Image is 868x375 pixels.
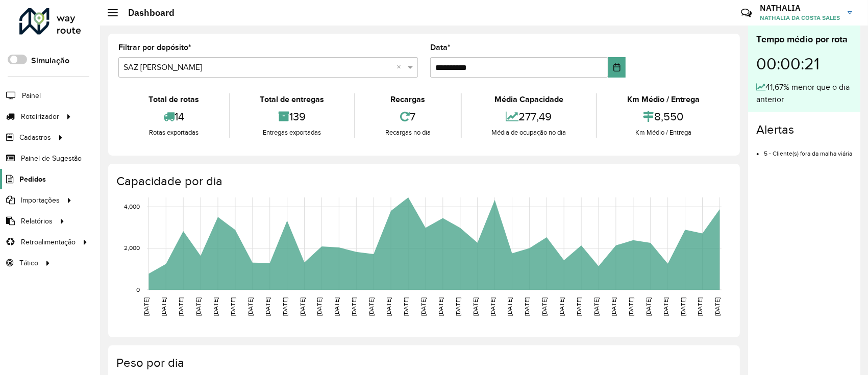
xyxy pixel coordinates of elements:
[714,297,721,316] text: [DATE]
[735,2,757,24] a: Contato Rápido
[368,297,375,316] text: [DATE]
[118,41,191,54] label: Filtrar por depósito
[608,57,626,78] button: Choose Date
[195,297,202,316] text: [DATE]
[437,297,444,316] text: [DATE]
[489,297,496,316] text: [DATE]
[558,297,565,316] text: [DATE]
[610,297,617,316] text: [DATE]
[116,174,730,189] h4: Capacidade por dia
[19,174,46,185] span: Pedidos
[121,128,227,138] div: Rotas exportadas
[464,93,594,106] div: Média Capacidade
[31,55,69,67] label: Simulação
[662,297,669,316] text: [DATE]
[430,41,451,54] label: Data
[396,61,405,73] span: Clear all
[524,297,531,316] text: [DATE]
[420,297,427,316] text: [DATE]
[21,195,60,206] span: Importações
[21,237,76,247] span: Retroalimentação
[247,297,254,316] text: [DATE]
[212,297,219,316] text: [DATE]
[299,297,306,316] text: [DATE]
[760,13,840,22] span: NATHALIA DA COSTA SALES
[403,297,409,316] text: [DATE]
[178,297,184,316] text: [DATE]
[600,106,727,128] div: 8,550
[233,93,352,106] div: Total de entregas
[351,297,357,316] text: [DATE]
[282,297,288,316] text: [DATE]
[756,33,852,46] div: Tempo médio por rota
[756,122,852,137] h4: Alertas
[628,297,634,316] text: [DATE]
[600,128,727,138] div: Km Médio / Entrega
[333,297,340,316] text: [DATE]
[233,106,352,128] div: 139
[21,216,53,227] span: Relatórios
[160,297,167,316] text: [DATE]
[21,111,59,122] span: Roteirizador
[756,81,852,106] div: 41,67% menor que o dia anterior
[593,297,600,316] text: [DATE]
[472,297,479,316] text: [DATE]
[121,106,227,128] div: 14
[19,132,51,143] span: Cadastros
[124,203,140,210] text: 4,000
[764,141,852,158] li: 5 - Cliente(s) fora da malha viária
[116,356,730,370] h4: Peso por dia
[19,258,38,268] span: Tático
[464,106,594,128] div: 277,49
[600,93,727,106] div: Km Médio / Entrega
[358,106,458,128] div: 7
[124,245,140,252] text: 2,000
[645,297,652,316] text: [DATE]
[697,297,704,316] text: [DATE]
[136,286,140,293] text: 0
[358,128,458,138] div: Recargas no dia
[358,93,458,106] div: Recargas
[121,93,227,106] div: Total de rotas
[233,128,352,138] div: Entregas exportadas
[455,297,461,316] text: [DATE]
[143,297,150,316] text: [DATE]
[385,297,392,316] text: [DATE]
[464,128,594,138] div: Média de ocupação no dia
[541,297,548,316] text: [DATE]
[576,297,582,316] text: [DATE]
[118,7,175,18] h2: Dashboard
[230,297,236,316] text: [DATE]
[21,153,82,164] span: Painel de Sugestão
[316,297,323,316] text: [DATE]
[22,90,41,101] span: Painel
[264,297,271,316] text: [DATE]
[507,297,513,316] text: [DATE]
[680,297,686,316] text: [DATE]
[760,3,840,13] h3: NATHALIA
[756,46,852,81] div: 00:00:21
